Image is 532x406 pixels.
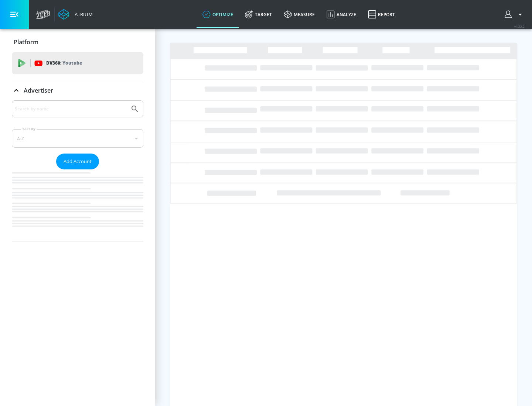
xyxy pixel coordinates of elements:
span: Add Account [64,157,92,166]
p: Advertiser [24,86,53,94]
a: optimize [197,1,239,28]
div: Atrium [72,11,93,18]
a: Atrium [58,9,93,20]
a: Target [239,1,278,28]
a: Analyze [321,1,362,28]
p: Platform [14,38,38,46]
p: DV360: [46,59,82,67]
a: Report [362,1,401,28]
span: v 4.22.2 [514,24,525,28]
input: Search by name [15,104,127,114]
div: Advertiser [12,80,143,101]
div: Platform [12,32,143,52]
nav: list of Advertiser [12,169,143,241]
div: Advertiser [12,100,143,241]
div: DV360: Youtube [12,52,143,74]
div: A-Z [12,129,143,148]
p: Youtube [62,59,82,67]
a: measure [278,1,321,28]
button: Add Account [56,154,99,169]
label: Sort By [21,127,37,131]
